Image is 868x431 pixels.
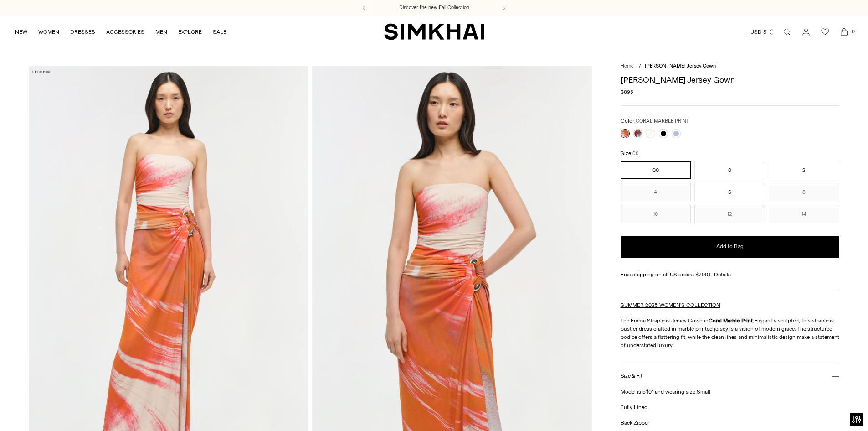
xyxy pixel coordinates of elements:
div: Free shipping on all US orders $200+ [621,270,840,279]
a: ACCESSORIES [106,22,144,42]
button: Add to Bag [621,236,840,258]
button: 0 [694,161,765,179]
span: [PERSON_NAME] Jersey Gown [645,63,716,69]
a: Open search modal [778,23,796,41]
div: / [639,62,641,70]
h1: [PERSON_NAME] Jersey Gown [621,76,840,84]
span: 00 [632,151,639,156]
p: Back Zipper [621,419,840,427]
button: 00 [621,161,691,179]
span: CORAL MARBLE PRINT [636,118,689,124]
button: 4 [621,183,691,201]
a: SUMMER 2025 WOMEN'S COLLECTION [621,302,720,308]
label: Color: [621,117,689,125]
strong: Coral Marble Print. [709,317,754,324]
button: USD $ [750,22,775,42]
button: 8 [769,183,839,201]
a: Discover the new Fall Collection [399,4,469,11]
button: Size & Fit [621,364,840,388]
a: Details [714,270,731,279]
a: DRESSES [70,22,95,42]
span: 0 [849,27,857,36]
a: WOMEN [38,22,59,42]
p: Model is 5'10" and wearing size Small [621,388,840,396]
a: Open cart modal [835,23,853,41]
label: Size: [621,149,639,158]
button: 6 [694,183,765,201]
a: NEW [15,22,27,42]
a: SIMKHAI [384,23,484,41]
button: 10 [621,205,691,223]
nav: breadcrumbs [621,62,840,70]
a: EXPLORE [178,22,202,42]
a: Go to the account page [797,23,815,41]
h3: Size & Fit [621,373,642,379]
button: 12 [694,205,765,223]
span: Add to Bag [716,243,744,250]
button: 14 [769,205,839,223]
span: $895 [621,88,633,96]
button: 2 [769,161,839,179]
a: Wishlist [816,23,834,41]
a: MEN [155,22,167,42]
p: Fully Lined [621,403,840,411]
a: SALE [213,22,226,42]
p: The Emma Strapless Jersey Gown in Elegantly sculpted, this strapless bustier dress crafted in mar... [621,317,840,349]
a: Home [621,63,634,69]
